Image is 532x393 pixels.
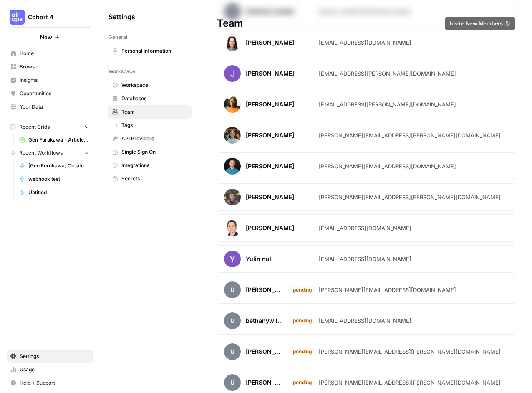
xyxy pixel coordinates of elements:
div: [PERSON_NAME][EMAIL_ADDRESS][DOMAIN_NAME] [319,286,456,294]
div: Yulin null [246,255,273,263]
div: [PERSON_NAME][EMAIL_ADDRESS][DOMAIN_NAME] [319,162,456,170]
a: Databases [108,92,192,105]
span: Cohort 4 [28,13,78,21]
div: [PERSON_NAME] [246,100,294,109]
span: Gen Furukawa - Article from keywords Grid [28,136,89,144]
span: Team [121,108,188,116]
a: Tags [108,119,192,132]
div: pending [290,286,315,294]
span: Opportunities [20,90,89,97]
button: Help + Support [7,376,93,390]
a: Secrets [108,172,192,185]
div: pending [290,348,315,355]
span: Untitled [28,189,89,196]
div: [PERSON_NAME].[PERSON_NAME] [246,347,285,356]
div: [PERSON_NAME][EMAIL_ADDRESS][PERSON_NAME][DOMAIN_NAME] [319,131,501,139]
span: Secrets [121,175,188,183]
span: Help + Support [20,379,89,387]
div: [PERSON_NAME] [246,224,294,232]
span: Workspace [108,68,135,75]
span: New [40,33,52,41]
span: Tags [121,122,188,129]
div: [PERSON_NAME] [246,131,294,139]
a: Workspace [108,79,192,92]
a: Gen Furukawa - Article from keywords Grid [15,133,93,147]
a: Integrations [108,159,192,172]
img: avatar [224,189,241,205]
img: Cohort 4 Logo [10,10,25,25]
span: Recent Grids [19,123,50,131]
span: u [224,281,241,298]
span: Recent Workflows [19,149,63,157]
img: avatar [224,220,241,236]
button: Invite New Members [445,17,515,30]
button: Workspace: Cohort 4 [7,7,93,28]
span: Workspace [121,81,188,89]
a: Single Sign On [108,145,192,159]
img: avatar [224,158,241,175]
div: [EMAIL_ADDRESS][DOMAIN_NAME] [319,317,411,325]
span: Invite New Members [450,19,503,28]
div: [EMAIL_ADDRESS][PERSON_NAME][DOMAIN_NAME] [319,69,456,78]
span: Settings [108,12,135,22]
a: Settings [7,350,93,363]
a: Your Data [7,100,93,114]
img: avatar [224,127,241,144]
span: u [224,374,241,391]
div: Team [200,17,532,30]
a: [Gen Furukawa] Create LLM Outline [15,159,93,172]
div: [EMAIL_ADDRESS][DOMAIN_NAME] [319,38,411,47]
span: Integrations [121,162,188,169]
button: New [7,31,93,43]
div: [PERSON_NAME] [246,69,294,78]
a: webhook test [15,172,93,186]
span: Databases [121,95,188,102]
img: avatar [224,96,241,113]
span: General [108,33,127,41]
span: API Providers [121,135,188,142]
button: Recent Workflows [7,147,93,159]
button: Recent Grids [7,121,93,133]
span: Insights [20,76,89,84]
span: Usage [20,366,89,373]
span: Settings [20,352,89,360]
span: Browse [20,63,89,71]
img: avatar [224,65,241,82]
div: pending [290,317,315,325]
div: [PERSON_NAME] [246,38,294,47]
a: Insights [7,74,93,87]
span: [Gen Furukawa] Create LLM Outline [28,162,89,170]
div: [PERSON_NAME] [246,162,294,170]
div: [EMAIL_ADDRESS][PERSON_NAME][DOMAIN_NAME] [319,100,456,109]
div: [PERSON_NAME][EMAIL_ADDRESS][PERSON_NAME][DOMAIN_NAME] [319,378,501,387]
a: Team [108,105,192,119]
div: [PERSON_NAME][EMAIL_ADDRESS][PERSON_NAME][DOMAIN_NAME] [319,347,501,356]
span: Personal Information [121,47,188,55]
div: [PERSON_NAME][EMAIL_ADDRESS][PERSON_NAME][DOMAIN_NAME] [319,193,501,201]
div: pending [290,379,315,386]
img: avatar [224,251,241,267]
a: Usage [7,363,93,376]
img: avatar [224,34,241,51]
div: [EMAIL_ADDRESS][DOMAIN_NAME] [319,224,411,232]
span: Home [20,50,89,57]
div: [PERSON_NAME] [246,193,294,201]
div: [PERSON_NAME] [246,286,285,294]
span: u [224,343,241,360]
a: Opportunities [7,87,93,100]
a: Personal Information [108,44,192,58]
a: Home [7,47,93,60]
div: [PERSON_NAME].[PERSON_NAME] [246,378,285,387]
a: Browse [7,60,93,74]
span: webhook test [28,175,89,183]
span: Single Sign On [121,148,188,156]
a: API Providers [108,132,192,145]
span: u [224,312,241,329]
div: [EMAIL_ADDRESS][DOMAIN_NAME] [319,255,411,263]
a: Untitled [15,186,93,199]
span: Your Data [20,103,89,111]
div: bethanywilkinson [246,317,285,325]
